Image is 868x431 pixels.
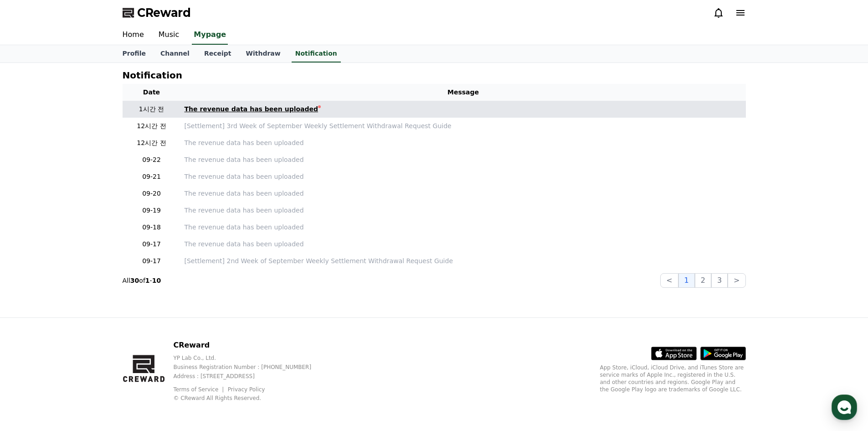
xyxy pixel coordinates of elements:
p: 12시간 전 [126,121,177,131]
button: > [728,273,745,288]
button: 3 [711,273,728,288]
a: The revenue data has been uploaded [185,223,742,232]
a: The revenue data has been uploaded [185,138,742,148]
a: The revenue data has been uploaded [185,189,742,198]
a: Withdraw [238,45,288,62]
th: Date [123,84,181,101]
p: 09-21 [126,172,177,182]
a: CReward [123,5,191,20]
span: Messages [76,303,103,311]
p: YP Lab Co., Ltd. [173,354,326,362]
strong: 10 [152,277,161,284]
a: Home [3,289,60,312]
a: Mypage [192,26,228,45]
p: 09-18 [126,223,177,232]
p: 09-17 [126,239,177,249]
p: All of - [123,276,161,285]
span: CReward [137,5,191,20]
a: The revenue data has been uploaded [185,104,742,114]
p: 09-20 [126,189,177,198]
a: The revenue data has been uploaded [185,206,742,215]
p: 09-17 [126,256,177,266]
a: Home [115,26,151,45]
a: The revenue data has been uploaded [185,239,742,249]
p: 12시간 전 [126,138,177,148]
p: 1시간 전 [126,104,177,114]
p: Address : [STREET_ADDRESS] [173,373,326,380]
p: © CReward All Rights Reserved. [173,395,326,402]
a: The revenue data has been uploaded [185,155,742,165]
strong: 30 [130,277,139,284]
p: 09-19 [126,206,177,215]
p: App Store, iCloud, iCloud Drive, and iTunes Store are service marks of Apple Inc., registered in ... [600,364,746,393]
button: < [660,273,678,288]
th: Message [181,84,746,101]
a: [Settlement] 3rd Week of September Weekly Settlement Withdrawal Request Guide [185,121,742,131]
p: 09-22 [126,155,177,165]
span: Home [23,303,39,310]
p: CReward [173,340,326,351]
button: 1 [678,273,695,288]
h4: Notification [123,70,182,80]
a: Messages [60,289,118,312]
div: The revenue data has been uploaded [185,104,318,114]
a: Music [151,26,187,45]
a: Privacy Policy [228,386,265,393]
a: Notification [292,45,341,62]
p: Business Registration Number : [PHONE_NUMBER] [173,363,326,371]
a: Settings [118,289,175,312]
a: The revenue data has been uploaded [185,172,742,182]
strong: 1 [145,277,150,284]
span: Settings [135,303,157,310]
a: Profile [115,45,153,62]
a: [Settlement] 2nd Week of September Weekly Settlement Withdrawal Request Guide [185,256,742,266]
button: 2 [695,273,711,288]
a: Terms of Service [173,386,225,393]
a: Receipt [197,45,239,62]
a: Channel [153,45,197,62]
